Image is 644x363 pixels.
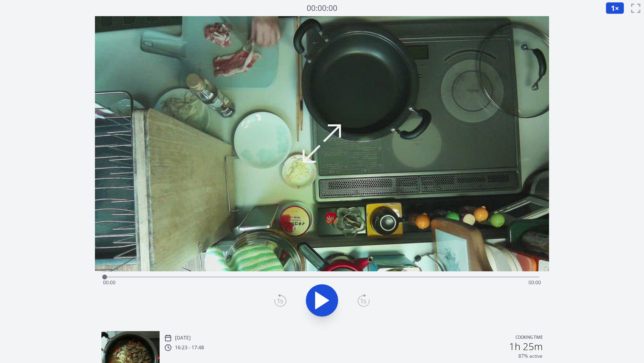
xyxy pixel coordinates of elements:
[606,2,624,14] button: 1×
[516,334,543,342] p: Cooking time
[518,353,543,359] p: 87% active
[509,342,543,351] h2: 1h 25m
[611,3,615,13] span: 1
[175,335,191,341] p: [DATE]
[175,344,204,351] p: 16:23 - 17:48
[307,2,337,14] a: 00:00:00
[528,279,541,286] span: 00:00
